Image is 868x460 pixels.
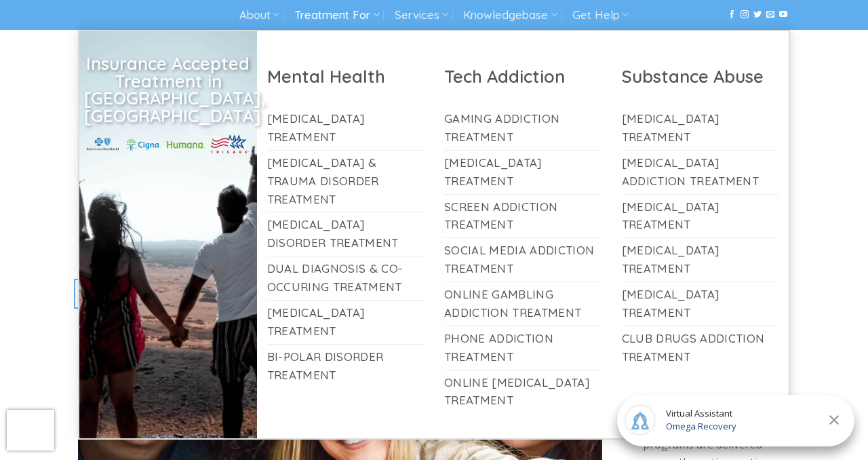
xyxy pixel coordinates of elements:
a: [MEDICAL_DATA] Treatment [267,301,425,344]
h2: Tech Addiction [444,65,601,88]
a: About [239,3,279,28]
a: Treatment For [294,3,379,28]
a: Follow on Twitter [753,10,762,20]
a: Follow on Facebook [728,10,736,20]
a: [MEDICAL_DATA] Treatment [622,195,779,238]
a: [MEDICAL_DATA] Disorder Treatment [267,212,425,256]
a: [MEDICAL_DATA] Treatment [267,107,425,150]
iframe: reCAPTCHA [7,410,54,451]
h2: Substance Abuse [622,65,779,88]
a: Dual Diagnosis & Co-Occuring Treatment [267,256,425,300]
a: Club Drugs Addiction Treatment [622,326,779,370]
a: Online Gambling Addiction Treatment [444,282,601,326]
a: Follow on YouTube [779,10,787,20]
a: [MEDICAL_DATA] & Trauma Disorder Treatment [267,151,425,212]
a: [MEDICAL_DATA] Treatment [622,107,779,150]
a: [MEDICAL_DATA] Treatment [444,151,601,194]
a: Bi-Polar Disorder Treatment [267,345,425,388]
a: Get Help [572,3,629,28]
a: [MEDICAL_DATA] Treatment [622,238,779,282]
a: Send us an email [766,10,774,20]
a: Screen Addiction Treatment [444,195,601,238]
a: Knowledgebase [463,3,557,28]
a: [MEDICAL_DATA] Treatment [622,282,779,326]
a: Gaming Addiction Treatment [444,107,601,150]
a: Social Media Addiction Treatment [444,238,601,282]
a: Phone Addiction Treatment [444,326,601,370]
h2: Insurance Accepted Treatment in [GEOGRAPHIC_DATA], [GEOGRAPHIC_DATA] [84,55,252,124]
a: Follow on Instagram [741,10,749,20]
a: [MEDICAL_DATA] Addiction Treatment [622,151,779,194]
h2: Mental Health [267,65,425,88]
a: Online [MEDICAL_DATA] Treatment [444,370,601,414]
a: Services [395,3,448,28]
